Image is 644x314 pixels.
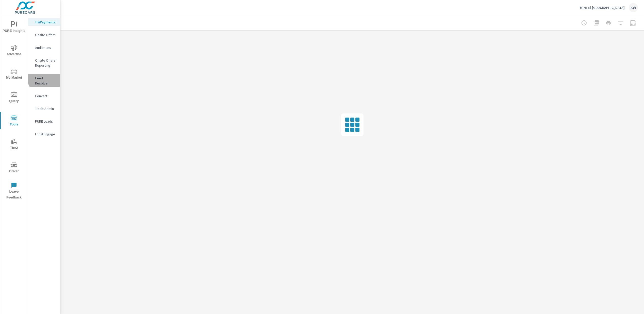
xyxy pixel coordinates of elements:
[35,76,56,86] p: Feed Resolver
[28,92,60,100] div: Convert
[580,5,625,10] p: MINI of [GEOGRAPHIC_DATA]
[28,130,60,138] div: Local Engage
[35,93,56,98] p: Convert
[35,20,56,25] p: truPayments
[2,162,26,174] span: Driver
[28,44,60,51] div: Audiences
[2,138,26,151] span: Tier2
[28,31,60,39] div: Onsite Offers
[2,182,26,201] span: Leave Feedback
[2,92,26,104] span: Query
[2,115,26,127] span: Tools
[35,132,56,137] p: Local Engage
[35,45,56,50] p: Audiences
[35,119,56,124] p: PURE Leads
[35,58,56,68] p: Onsite Offers Reporting
[2,21,26,34] span: PURE Insights
[2,45,26,57] span: Advertise
[629,3,638,12] div: KW
[28,118,60,125] div: PURE Leads
[2,68,26,81] span: My Market
[28,74,60,87] div: Feed Resolver
[28,18,60,26] div: truPayments
[28,56,60,69] div: Onsite Offers Reporting
[28,105,60,112] div: Trade Admin
[35,106,56,111] p: Trade Admin
[35,32,56,37] p: Onsite Offers
[0,15,28,203] div: nav menu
